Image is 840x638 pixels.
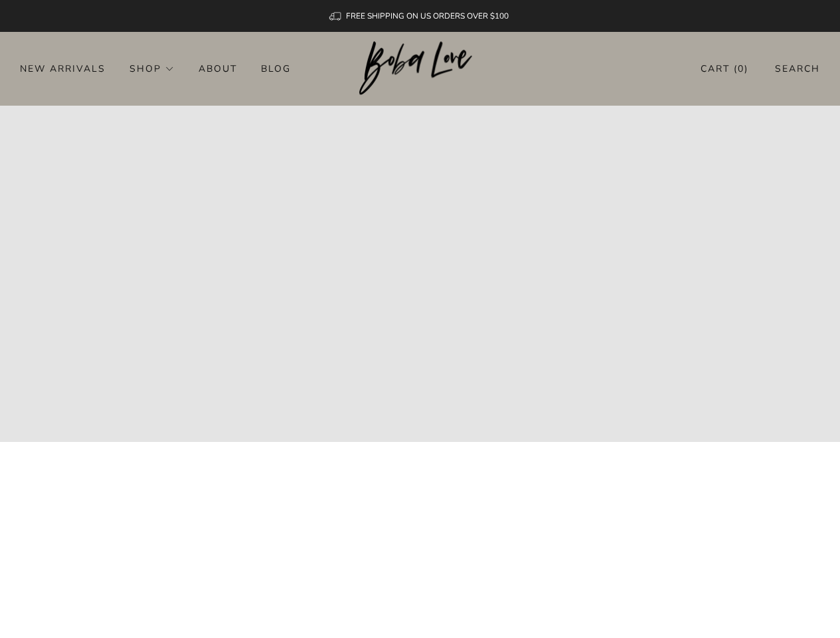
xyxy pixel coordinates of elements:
a: About [199,58,237,79]
items-count: 0 [738,62,744,75]
img: Boba Love [359,41,481,96]
a: Cart [701,58,748,80]
a: Search [775,58,820,80]
a: Shop [129,58,175,79]
a: New Arrivals [20,58,106,79]
span: FREE SHIPPING ON US ORDERS OVER $100 [346,11,509,21]
a: Blog [261,58,291,79]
